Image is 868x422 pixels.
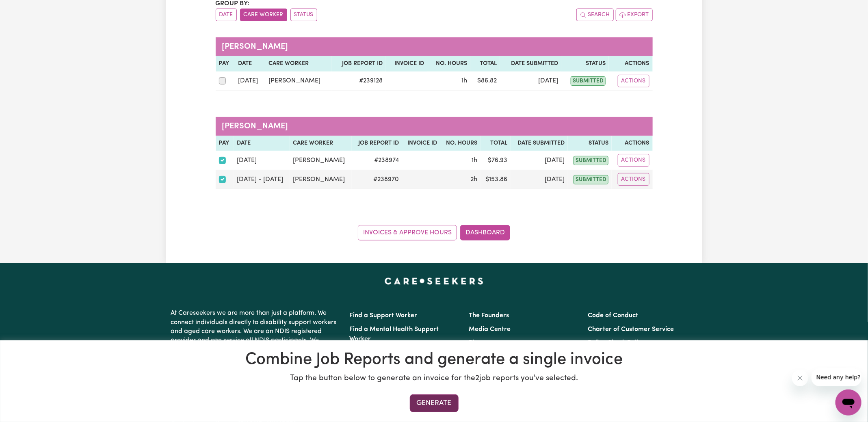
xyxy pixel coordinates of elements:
td: [DATE] [500,71,561,91]
button: Actions [618,173,649,186]
td: [PERSON_NAME] [290,151,352,170]
td: [DATE] - [DATE] [234,170,290,189]
td: [DATE] [511,170,568,189]
th: Job Report ID [352,136,402,151]
span: submitted [574,175,608,184]
a: Dashboard [460,225,510,240]
td: $ 76.93 [481,151,511,170]
td: [DATE] [234,151,290,170]
a: Careseekers home page [385,278,483,284]
span: 2 hours [470,176,477,183]
button: Actions [618,75,649,87]
th: Actions [609,56,653,71]
a: Charter of Customer Service [588,326,674,333]
a: Blog [469,340,482,346]
th: Actions [612,136,652,151]
a: Media Centre [469,326,511,333]
td: [DATE] [511,151,568,170]
p: Tap the button below to generate an invoice for the 2 job reports you've selected. [10,373,858,385]
a: Invoices & Approve Hours [358,225,457,240]
iframe: Button to launch messaging window [836,390,862,416]
span: 1 hour [461,78,467,84]
a: Find a Support Worker [350,312,418,319]
th: Job Report ID [332,56,386,71]
th: Date [234,136,290,151]
th: Pay [216,136,234,151]
td: [PERSON_NAME] [265,71,332,91]
button: sort invoices by care worker [240,9,287,21]
button: Actions [618,154,649,167]
th: Total [470,56,500,71]
th: Invoice ID [386,56,427,71]
th: Status [561,56,609,71]
span: 1 hour [472,157,477,164]
a: The Founders [469,312,509,319]
th: Total [481,136,511,151]
button: sort invoices by date [216,9,237,21]
td: $ 86.82 [470,71,500,91]
td: # 238970 [352,170,402,189]
button: Generate [410,394,459,412]
a: Code of Conduct [588,312,638,319]
span: Group by: [216,0,250,7]
caption: [PERSON_NAME] [216,117,653,136]
th: Care worker [265,56,332,71]
h1: Combine Job Reports and generate a single invoice [10,350,858,370]
button: sort invoices by paid status [290,9,317,21]
td: # 238974 [352,151,402,170]
th: Care worker [290,136,352,151]
iframe: Message from company [812,368,862,386]
th: Invoice ID [402,136,441,151]
button: Export [616,9,653,21]
iframe: Close message [792,370,808,386]
th: No. Hours [440,136,481,151]
th: Status [568,136,612,151]
p: At Careseekers we are more than just a platform. We connect individuals directly to disability su... [171,305,340,385]
td: $ 153.86 [481,170,511,189]
th: Pay [216,56,235,71]
a: Police Check Policy [588,340,645,346]
td: [DATE] [235,71,265,91]
caption: [PERSON_NAME] [216,37,653,56]
th: No. Hours [427,56,470,71]
td: [PERSON_NAME] [290,170,352,189]
td: # 239128 [332,71,386,91]
span: submitted [574,156,608,165]
th: Date [235,56,265,71]
th: Date Submitted [500,56,561,71]
th: Date Submitted [511,136,568,151]
a: Find a Mental Health Support Worker [350,326,439,342]
span: submitted [571,76,606,86]
button: Search [576,9,614,21]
